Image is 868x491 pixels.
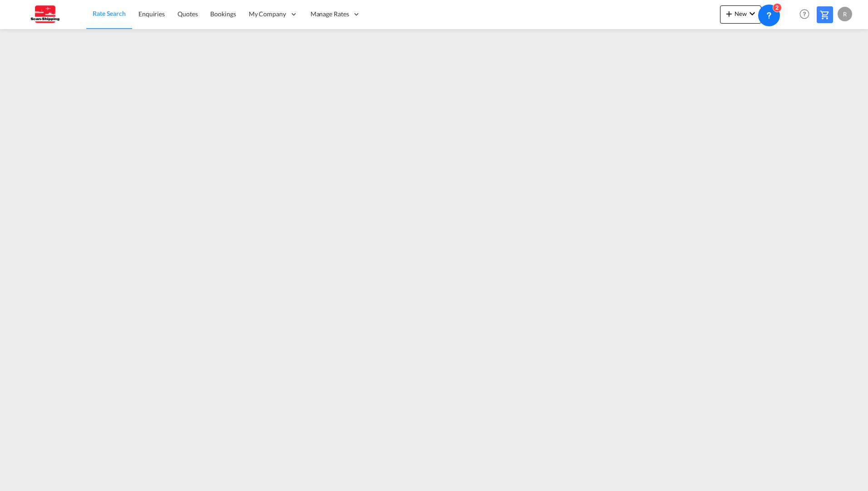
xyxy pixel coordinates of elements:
img: 123b615026f311ee80dabbd30bc9e10f.jpg [14,4,75,25]
div: R [838,7,852,21]
span: Manage Rates [311,10,349,19]
span: Enquiries [138,10,165,18]
span: Rate Search [93,10,126,17]
span: My Company [249,10,286,19]
span: New [724,10,758,17]
md-icon: icon-plus 400-fg [724,8,735,19]
md-icon: icon-chevron-down [747,8,758,19]
span: Bookings [210,10,236,18]
span: Quotes [178,10,197,18]
span: Help [797,6,812,22]
div: Help [797,6,817,23]
button: icon-plus 400-fgNewicon-chevron-down [720,5,761,24]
